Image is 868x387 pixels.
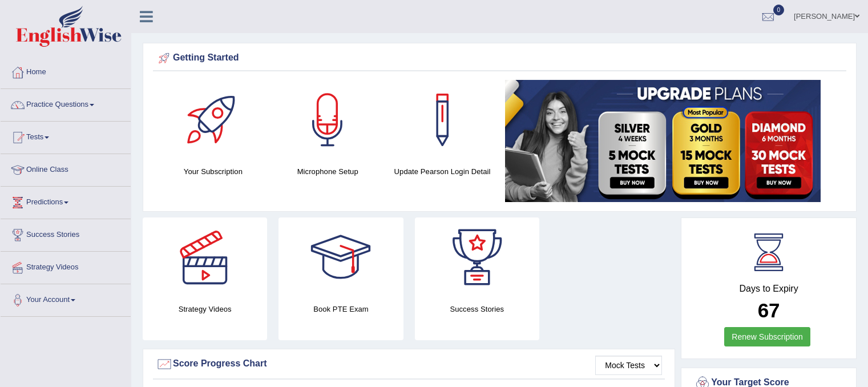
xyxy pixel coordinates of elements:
[773,5,785,15] span: 0
[162,166,265,178] h4: Your Subscription
[156,356,662,373] div: Score Progress Chart
[1,187,131,215] a: Predictions
[505,80,821,202] img: small5.jpg
[276,166,380,178] h4: Microphone Setup
[1,57,131,85] a: Home
[1,219,131,248] a: Success Stories
[758,299,780,321] b: 67
[278,303,403,315] h4: Book PTE Exam
[1,122,131,150] a: Tests
[1,284,131,313] a: Your Account
[391,166,494,178] h4: Update Pearson Login Detail
[1,89,131,118] a: Practice Questions
[156,50,843,67] div: Getting Started
[415,303,539,315] h4: Success Stories
[724,327,810,346] a: Renew Subscription
[1,252,131,280] a: Strategy Videos
[1,154,131,183] a: Online Class
[694,284,843,294] h4: Days to Expiry
[143,303,267,315] h4: Strategy Videos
